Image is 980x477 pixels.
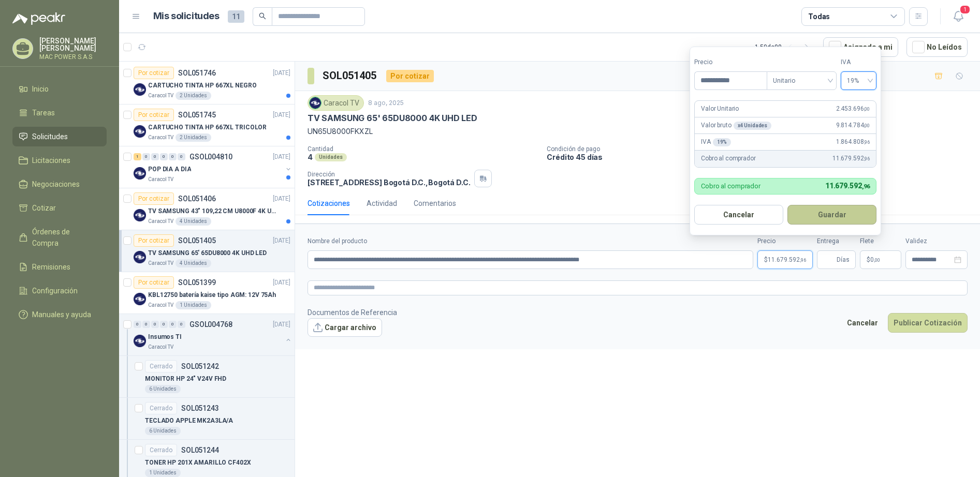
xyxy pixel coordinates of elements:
p: SOL051399 [178,279,216,286]
span: Unitario [773,73,830,88]
span: Licitaciones [32,155,70,166]
p: SOL051244 [181,446,219,454]
button: Guardar [787,205,876,225]
p: [DATE] [273,152,290,162]
button: Asignado a mi [823,37,898,57]
span: 11 [228,10,244,23]
span: Negociaciones [32,178,80,190]
div: Unidades [315,153,347,161]
p: Caracol TV [148,92,173,100]
a: Configuración [12,281,107,301]
label: IVA [841,57,876,67]
span: ,00 [864,123,870,128]
button: No Leídos [906,37,968,57]
div: Por cotizar [134,276,174,289]
div: 0 [169,321,177,328]
p: SOL051405 [178,237,216,244]
p: [DATE] [273,110,290,120]
p: Cobro al comprador [701,154,755,163]
a: CerradoSOL051243TECLADO APPLE MK2A3LA/A6 Unidades [119,398,295,440]
span: 1.864.808 [836,137,870,147]
button: Cargar archivo [308,318,382,337]
p: Caracol TV [148,217,173,226]
span: Remisiones [32,261,70,273]
p: Caracol TV [148,133,173,142]
p: Caracol TV [148,301,173,309]
span: search [259,12,266,20]
p: $ 0,00 [860,250,901,269]
label: Validez [905,236,968,246]
p: Dirección [308,171,470,178]
img: Company Logo [310,97,321,109]
a: Negociaciones [12,174,107,194]
p: Caracol TV [148,175,173,184]
p: $11.679.592,96 [757,250,813,269]
p: 8 ago, 2025 [368,98,404,108]
div: 0 [151,321,159,328]
img: Company Logo [134,209,146,221]
p: IVA [701,137,731,147]
span: Solicitudes [32,131,68,142]
label: Flete [860,236,901,246]
div: Comentarios [414,198,456,209]
p: GSOL004810 [189,153,232,160]
span: ,96 [864,139,870,145]
img: Company Logo [134,167,146,180]
a: Órdenes de Compra [12,222,107,253]
p: TECLADO APPLE MK2A3LA/A [145,416,233,426]
a: CerradoSOL051242MONITOR HP 24" V24V FHD6 Unidades [119,356,295,398]
div: Cerrado [145,360,177,372]
a: Por cotizarSOL051406[DATE] Company LogoTV SAMSUNG 43" 109,22 CM U8000F 4K UHDCaracol TV4 Unidades [119,188,295,230]
p: TV SAMSUNG 65' 65DU8000 4K UHD LED [148,248,267,258]
button: Cancelar [841,313,884,333]
div: 4 Unidades [175,217,211,226]
a: Cotizar [12,198,107,218]
a: Por cotizarSOL051746[DATE] Company LogoCARTUCHO TINTA HP 667XL NEGROCaracol TV2 Unidades [119,63,295,105]
span: Días [837,251,850,269]
span: 11.679.592 [832,154,870,163]
p: TV SAMSUNG 65' 65DU8000 4K UHD LED [308,113,477,124]
div: 2 Unidades [175,92,211,100]
div: Por cotizar [134,192,174,205]
p: GSOL004768 [189,321,232,328]
p: Caracol TV [148,259,173,267]
label: Entrega [817,236,856,246]
span: 0 [870,257,880,263]
div: 0 [151,153,159,160]
div: 0 [142,153,150,160]
span: ,00 [864,106,870,112]
div: Cerrado [145,444,177,456]
p: SOL051242 [181,363,219,370]
p: KBL12750 batería kaise tipo AGM: 12V 75Ah [148,290,276,300]
p: Insumos TI [148,332,182,342]
h3: SOL051405 [323,68,378,84]
img: Company Logo [134,335,146,347]
span: ,96 [862,183,870,190]
div: 1 [134,153,141,160]
a: Por cotizarSOL051745[DATE] Company LogoCARTUCHO TINTA HP 667XL TRICOLORCaracol TV2 Unidades [119,105,295,146]
a: Solicitudes [12,127,107,146]
span: Configuración [32,285,78,296]
p: SOL051745 [178,111,216,118]
p: Cantidad [308,145,538,153]
span: $ [867,257,870,263]
a: Remisiones [12,257,107,277]
p: CARTUCHO TINTA HP 667XL NEGRO [148,81,257,91]
img: Company Logo [134,125,146,138]
span: Manuales y ayuda [32,309,91,320]
span: 11.679.592 [825,182,870,190]
div: Cotizaciones [308,198,350,209]
p: TONER HP 201X AMARILLO CF402X [145,458,251,468]
p: Caracol TV [148,343,173,351]
span: 1 [959,5,971,14]
span: ,96 [800,257,806,263]
a: Licitaciones [12,151,107,170]
img: Company Logo [134,83,146,96]
div: 1 Unidades [175,301,211,309]
a: Tareas [12,103,107,123]
p: 4 [308,153,313,161]
div: 0 [160,321,168,328]
span: Tareas [32,107,55,118]
p: TV SAMSUNG 43" 109,22 CM U8000F 4K UHD [148,206,277,216]
p: SOL051406 [178,195,216,202]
